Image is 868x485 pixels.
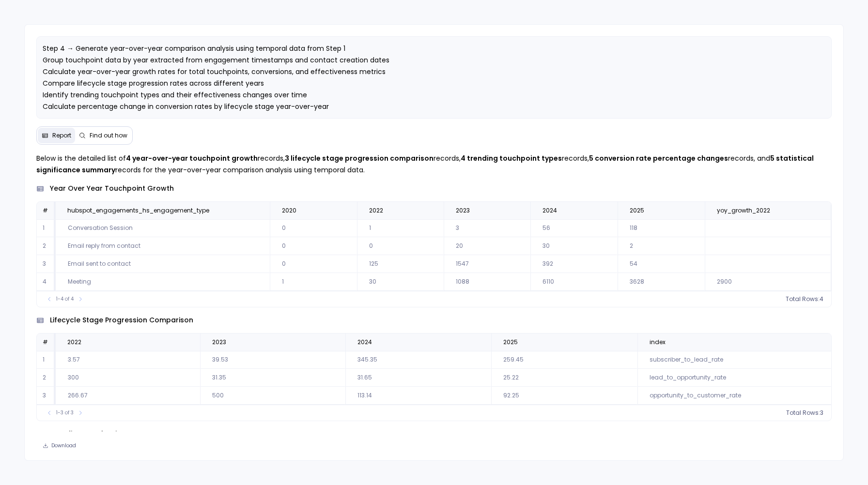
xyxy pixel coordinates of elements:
td: lead_to_opportunity_rate [637,369,831,387]
span: Step 4 → Generate year-over-year comparison analysis using temporal data from Step 1 Group touchp... [43,44,389,135]
td: 113.14 [345,387,491,405]
td: 300 [56,369,200,387]
span: yoy_growth_2022 [717,207,770,214]
span: # [43,338,48,346]
td: 20 [444,237,530,255]
td: 1088 [444,273,530,291]
td: 0 [270,219,357,237]
strong: 4 year-over-year touchpoint growth [126,153,258,163]
td: opportunity_to_customer_rate [637,387,831,405]
span: 2025 [630,207,644,214]
span: 2024 [542,207,557,214]
span: 4 [820,295,823,303]
button: Find out how [75,128,131,143]
span: Find out how [90,132,127,139]
td: subscriber_to_lead_rate [637,351,831,369]
td: 259.45 [491,351,637,369]
span: year over year touchpoint growth [50,183,174,194]
td: 3 [37,255,56,273]
span: lifecycle stage progression comparison [50,315,193,325]
td: 0 [270,255,357,273]
span: index [650,338,666,346]
span: 2024 [357,338,372,346]
td: 345.35 [345,351,491,369]
td: Email reply from contact [56,237,270,255]
td: 31.35 [200,369,345,387]
td: 6110 [530,273,618,291]
span: 1-3 of 3 [56,409,74,417]
td: 31.65 [345,369,491,387]
span: 2025 [503,338,518,346]
td: 3 [37,387,56,405]
td: 2 [37,237,56,255]
span: # [43,206,48,214]
td: 2900 [705,273,831,291]
td: 125 [357,255,444,273]
td: 92.25 [491,387,637,405]
td: 30 [357,273,444,291]
td: 118 [618,219,705,237]
td: 4 [37,273,56,291]
td: 3628 [618,273,705,291]
td: 392 [530,255,618,273]
td: 0 [270,237,357,255]
span: Total Rows: [786,409,820,417]
td: 266.67 [56,387,200,405]
td: 1 [357,219,444,237]
span: Total Rows: [786,295,820,303]
td: 25.22 [491,369,637,387]
span: 2023 [212,338,226,346]
td: 3 [444,219,530,237]
td: 3.57 [56,351,200,369]
td: 54 [618,255,705,273]
td: 1 [37,219,56,237]
td: Conversation Session [56,219,270,237]
td: 1547 [444,255,530,273]
span: 2020 [282,207,296,214]
td: 1 [37,351,56,369]
td: 500 [200,387,345,405]
span: trending touchpoint types [50,429,147,439]
span: 2022 [369,207,383,214]
td: 56 [530,219,618,237]
button: Report [38,128,75,143]
td: 2 [618,237,705,255]
td: 2 [37,369,56,387]
td: 0 [357,237,444,255]
span: 1-4 of 4 [56,295,74,303]
td: 1 [270,273,357,291]
p: Below is the detailed list of records, records, records, records, and records for the year-over-y... [36,152,832,176]
td: Meeting [56,273,270,291]
span: Download [51,442,76,449]
span: 2022 [67,338,81,346]
strong: 3 lifecycle stage progression comparison [285,153,434,163]
td: 39.53 [200,351,345,369]
strong: 4 trending touchpoint types [461,153,562,163]
span: Report [52,132,71,139]
strong: 5 conversion rate percentage changes [589,153,728,163]
td: Email sent to contact [56,255,270,273]
td: 30 [530,237,618,255]
span: 2023 [456,207,470,214]
span: hubspot_engagements_hs_engagement_type [67,207,209,214]
button: Download [36,439,82,453]
span: 3 [820,409,823,417]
